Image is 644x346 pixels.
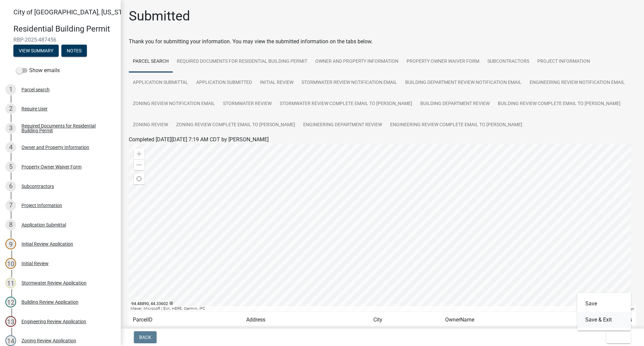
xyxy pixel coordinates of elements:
[5,239,16,249] div: 9
[129,51,173,72] a: Parcel search
[13,8,136,16] span: City of [GEOGRAPHIC_DATA], [US_STATE]
[483,51,533,72] a: Subcontractors
[5,84,16,95] div: 1
[16,66,60,75] label: Show emails
[5,278,16,288] div: 11
[5,142,16,153] div: 4
[494,93,625,115] a: Building Review Complete Email to [PERSON_NAME]
[13,48,59,54] wm-modal-confirm: Summary
[129,114,172,136] a: Zoning Review
[577,293,631,331] div: Exit
[5,297,16,307] div: 12
[526,72,629,94] a: Engineering Review Notification Email
[5,161,16,172] div: 5
[5,181,16,192] div: 6
[5,200,16,211] div: 7
[21,106,48,111] div: Require User
[21,145,89,150] div: Owner and Property Information
[13,37,107,43] span: RBP-2025-487456
[172,114,299,136] a: Zoning Review Complete Email to [PERSON_NAME]
[5,335,16,346] div: 14
[129,306,603,311] div: Maxar, Microsoft | Esri, HERE, Garmin, iPC
[386,114,526,136] a: Engineering Review Complete Email to [PERSON_NAME]
[5,316,16,327] div: 13
[61,48,87,54] wm-modal-confirm: Notes
[628,306,634,311] a: Esri
[577,312,631,328] button: Save & Exit
[139,335,151,340] span: Back
[173,51,311,72] a: Required Documents for Residential Building Permit
[242,312,369,328] td: Address
[402,51,483,72] a: Property Owner Waiver Form
[21,223,66,227] div: Application Submittal
[577,296,631,312] button: Save
[299,114,386,136] a: Engineering Department Review
[276,93,416,115] a: Stormwater Review Complete Email to [PERSON_NAME]
[21,319,86,324] div: Engineering Review Application
[129,38,636,46] div: Thank you for submitting your information. You may view the submitted information on the tabs below.
[21,164,82,169] div: Property Owner Waiver Form
[13,45,59,57] button: View Summary
[21,261,49,266] div: Initial Review
[21,184,54,189] div: Subcontractors
[134,331,157,343] button: Back
[5,123,16,134] div: 3
[134,149,145,159] div: Zoom in
[416,93,494,115] a: Building Department Review
[21,123,110,133] div: Required Documents for Residential Building Permit
[5,258,16,269] div: 10
[129,72,192,94] a: Application Submittal
[21,338,76,343] div: Zoning Review Application
[21,242,73,246] div: Initial Review Application
[21,87,50,92] div: Parcel search
[134,159,145,170] div: Zoom out
[533,51,594,72] a: Project Information
[61,45,87,57] button: Notes
[13,24,115,34] h4: Residential Building Permit
[134,174,145,184] div: Find my location
[129,93,219,115] a: Zoning Review Notification Email
[5,219,16,230] div: 8
[369,312,441,328] td: City
[21,281,87,285] div: Stormwater Review Application
[401,72,526,94] a: Building Department Review Notification Email
[612,335,622,340] span: Exit
[5,103,16,114] div: 2
[606,331,631,343] button: Exit
[192,72,256,94] a: Application Submitted
[311,51,402,72] a: Owner and Property Information
[21,203,62,208] div: Project Information
[219,93,276,115] a: Stormwater Review
[441,312,588,328] td: OwnerName
[256,72,298,94] a: Initial Review
[21,300,78,304] div: Building Review Application
[129,312,242,328] td: ParcelID
[298,72,401,94] a: Stormwater Review Notification Email
[129,8,190,24] h1: Submitted
[129,136,269,143] span: Completed [DATE][DATE] 7:19 AM CDT by [PERSON_NAME]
